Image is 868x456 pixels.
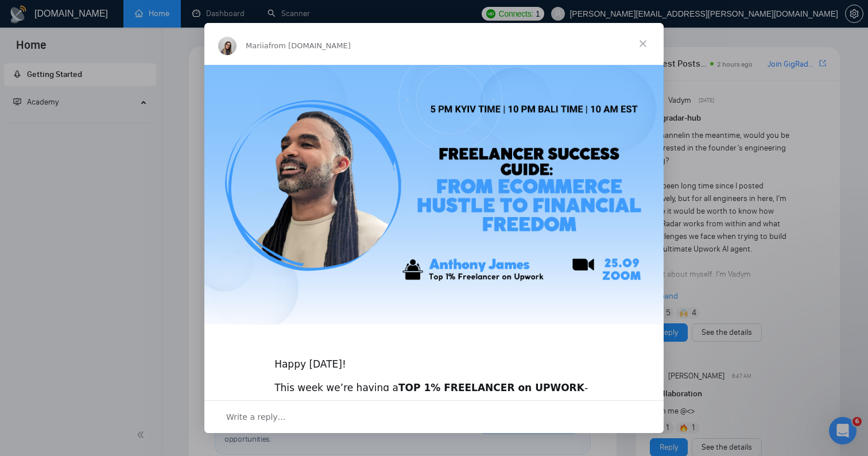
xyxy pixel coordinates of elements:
[226,409,286,424] span: Write a reply…
[398,382,584,393] b: TOP 1% FREELANCER on UPWORK
[622,23,664,64] span: Close
[246,41,269,50] span: Mariia
[204,400,664,433] div: Open conversation and reply
[274,381,594,409] div: This week we’re having a -
[218,37,237,55] img: Profile image for Mariia
[274,344,594,372] div: Happy [DATE]!
[269,41,351,50] span: from [DOMAIN_NAME]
